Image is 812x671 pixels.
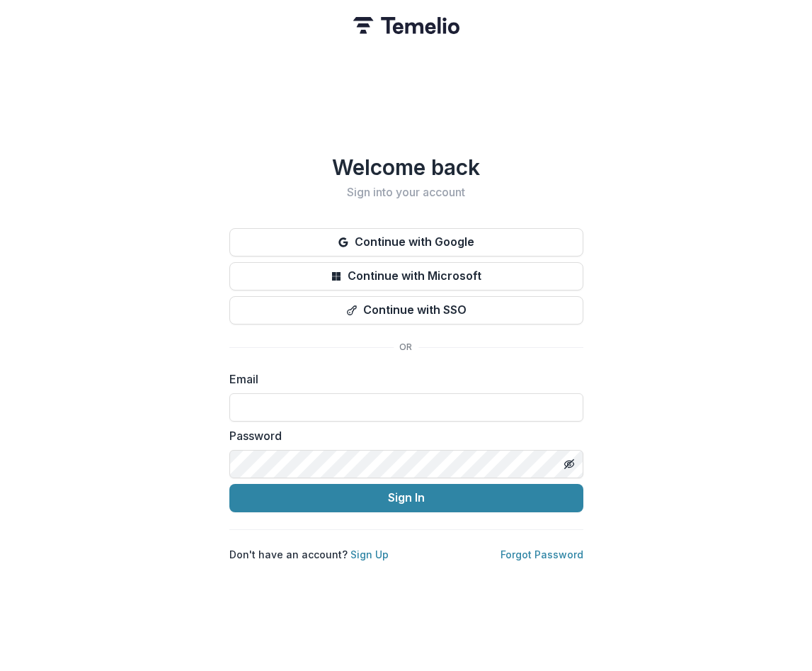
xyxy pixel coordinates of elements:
[353,17,459,34] img: Temelio
[229,484,583,512] button: Sign In
[229,296,583,325] button: Continue with SSO
[558,453,581,475] button: Toggle password visibility
[229,427,575,444] label: Password
[350,548,389,560] a: Sign Up
[229,262,583,291] button: Continue with Microsoft
[501,548,583,560] a: Forgot Password
[229,547,389,562] p: Don't have an account?
[229,186,583,199] h2: Sign into your account
[229,228,583,256] button: Continue with Google
[229,154,583,180] h1: Welcome back
[229,371,575,388] label: Email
